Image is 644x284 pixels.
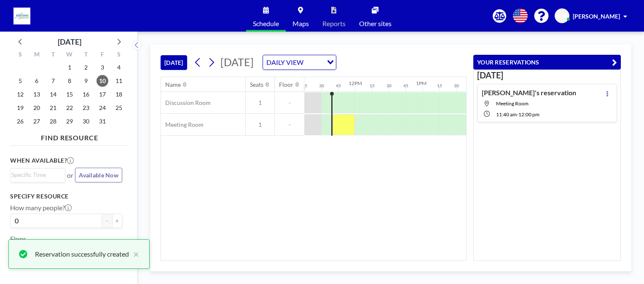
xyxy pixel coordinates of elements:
div: Floor [279,81,293,88]
input: Search for option [11,170,60,180]
span: 12:00 PM [518,111,539,118]
span: Schedule [253,20,279,27]
span: [DATE] [220,56,254,68]
span: Tuesday, October 14, 2025 [47,88,59,100]
span: - [275,121,304,129]
span: 1 [246,99,274,107]
span: Thursday, October 16, 2025 [80,88,92,100]
div: [DATE] [58,36,81,48]
div: 30 [319,83,324,88]
span: 11:40 AM [496,111,517,118]
input: Search for option [306,57,322,68]
span: Saturday, October 25, 2025 [113,102,125,114]
img: organization-logo [13,8,30,24]
div: T [78,50,94,61]
div: 12PM [349,80,362,86]
span: Sunday, October 19, 2025 [14,102,26,114]
span: DAILY VIEW [265,57,305,68]
div: Name [165,81,181,88]
span: Wednesday, October 29, 2025 [64,115,75,127]
h4: FIND RESOURCE [10,130,129,142]
span: Monday, October 27, 2025 [31,115,43,127]
div: F [94,50,110,61]
span: [PERSON_NAME] [573,13,620,20]
span: Saturday, October 18, 2025 [113,88,125,100]
span: Monday, October 13, 2025 [31,88,43,100]
span: Saturday, October 11, 2025 [113,75,125,87]
span: Friday, October 31, 2025 [97,115,108,127]
span: Sunday, October 26, 2025 [14,115,26,127]
span: Wednesday, October 22, 2025 [64,102,75,114]
div: 15 [370,83,375,88]
div: T [45,50,62,61]
div: 45 [403,83,408,88]
span: - [517,111,518,118]
div: Seats [250,81,263,88]
div: 30 [454,83,459,88]
label: How many people? [10,204,72,212]
div: S [12,50,29,61]
h3: Specify resource [10,193,122,200]
span: Tuesday, October 28, 2025 [47,115,59,127]
span: Meeting Room [161,121,204,129]
button: Available Now [75,168,122,182]
span: Thursday, October 30, 2025 [80,115,92,127]
div: S [110,50,127,61]
span: Other sites [359,20,392,27]
div: W [62,50,78,61]
div: Search for option [263,55,336,70]
span: Friday, October 3, 2025 [97,62,108,73]
span: Meeting Room [496,100,529,107]
button: - [102,214,112,228]
div: M [29,50,45,61]
span: KM [557,12,567,20]
span: Sunday, October 12, 2025 [14,88,26,100]
span: Monday, October 20, 2025 [31,102,43,114]
span: - [275,99,304,107]
h3: [DATE] [477,70,617,80]
div: Reservation successfully created [35,249,129,259]
label: Floor [10,235,26,243]
span: Monday, October 6, 2025 [31,75,43,87]
span: 1 [246,121,274,129]
span: Sunday, October 5, 2025 [14,75,26,87]
button: [DATE] [161,55,187,70]
span: Reports [322,20,346,27]
span: Friday, October 24, 2025 [97,102,108,114]
div: 1PM [416,80,427,86]
span: Wednesday, October 15, 2025 [64,88,75,100]
h4: [PERSON_NAME]'s reservation [482,88,576,97]
span: Maps [292,20,309,27]
span: Tuesday, October 7, 2025 [47,75,59,87]
div: 15 [437,83,442,88]
button: close [129,249,139,259]
span: Tuesday, October 21, 2025 [47,102,59,114]
div: 30 [386,83,392,88]
button: + [112,214,122,228]
div: 15 [302,83,307,88]
span: Discussion Room [161,99,211,107]
span: Thursday, October 23, 2025 [80,102,92,114]
span: Thursday, October 2, 2025 [80,62,92,73]
span: Wednesday, October 1, 2025 [64,62,75,73]
span: or [67,171,73,180]
button: YOUR RESERVATIONS [473,55,621,70]
span: Available Now [79,171,118,179]
span: Wednesday, October 8, 2025 [64,75,75,87]
div: Search for option [11,169,65,181]
span: Thursday, October 9, 2025 [80,75,92,87]
span: Friday, October 10, 2025 [97,75,108,87]
span: Saturday, October 4, 2025 [113,62,125,73]
div: 45 [336,83,341,88]
span: Friday, October 17, 2025 [97,88,108,100]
